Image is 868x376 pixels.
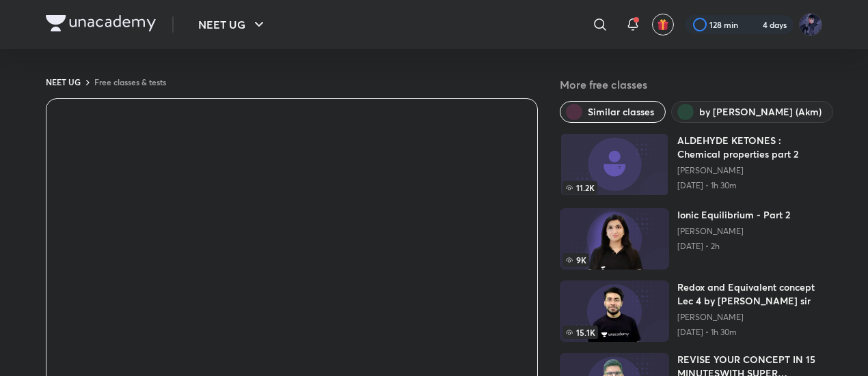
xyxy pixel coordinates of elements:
button: NEET UG [190,11,275,38]
a: Free classes & tests [94,76,166,87]
button: by Ajay Mishra (Akm) [671,101,833,123]
span: 9K [562,253,589,267]
p: [DATE] • 1h 30m [677,180,822,191]
img: Mayank Singh [799,13,822,36]
h6: Redox and Equivalent concept Lec 4 by [PERSON_NAME] sir [677,280,822,308]
a: [PERSON_NAME] [677,226,790,237]
a: Company Logo [46,15,156,35]
h6: ALDEHYDE KETONES : Chemical properties part 2 [677,134,822,161]
span: 11.2K [562,181,597,194]
h6: Ionic Equilibrium - Part 2 [677,208,790,222]
a: NEET UG [46,76,81,87]
button: Similar classes [560,101,666,123]
button: avatar [652,14,674,35]
h5: More free classes [560,76,822,93]
span: 15.1K [562,326,598,339]
span: Similar classes [588,105,654,119]
img: Company Logo [46,15,156,31]
p: [DATE] • 1h 30m [677,327,822,338]
img: streak [746,18,760,31]
a: [PERSON_NAME] [677,165,822,176]
a: [PERSON_NAME] [677,312,822,323]
img: avatar [657,18,669,31]
span: by Ajay Mishra (Akm) [699,105,822,119]
p: [DATE] • 2h [677,241,790,252]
